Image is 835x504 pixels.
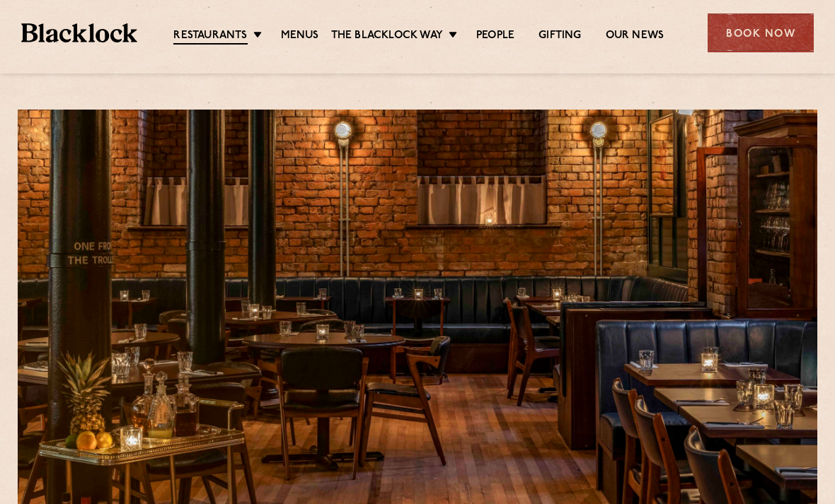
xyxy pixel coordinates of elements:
[606,29,664,43] a: Our News
[476,29,514,43] a: People
[708,13,814,52] div: Book Now
[21,23,137,43] img: BL_Textured_Logo-footer-cropped.svg
[173,29,247,45] a: Restaurants
[539,29,581,43] a: Gifting
[281,29,319,43] a: Menus
[331,29,443,43] a: The Blacklock Way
